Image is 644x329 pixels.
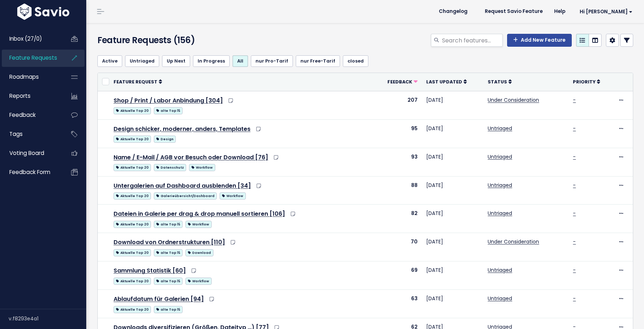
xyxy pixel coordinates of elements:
[571,6,638,17] a: Hi [PERSON_NAME]
[185,278,211,285] span: Workflow
[422,205,483,233] td: [DATE]
[15,4,71,20] img: logo-white.9d6f32f41409.svg
[488,96,539,104] a: Under Consideration
[233,55,248,67] a: All
[97,55,122,67] a: Active
[114,305,151,314] a: Aktuelle Top 20
[2,31,60,47] a: Inbox (27/0)
[154,221,183,228] span: alte Top 15
[488,210,512,217] a: Untriaged
[2,107,60,123] a: Feedback
[114,276,151,285] a: Aktuelle Top 20
[441,34,503,47] input: Search features...
[154,134,176,143] a: Design
[422,233,483,261] td: [DATE]
[114,134,151,143] a: Aktuelle Top 20
[422,119,483,148] td: [DATE]
[114,221,151,228] span: Aktuelle Top 20
[373,205,422,233] td: 82
[2,88,60,104] a: Reports
[2,126,60,142] a: Tags
[154,306,183,313] span: alte Top 15
[185,219,211,228] a: Workflow
[2,164,60,181] a: Feedback form
[114,219,151,228] a: Aktuelle Top 20
[97,55,633,67] ul: Filter feature requests
[573,210,576,217] a: -
[2,145,60,161] a: Voting Board
[114,153,268,161] a: Name / E-Mail / AGB vor Besuch oder Download [76]
[114,278,151,285] span: Aktuelle Top 20
[488,295,512,302] a: Untriaged
[387,78,418,85] a: Feedback
[114,191,151,200] a: Aktuelle Top 20
[114,266,186,275] a: Sammlung Statistik [60]
[220,191,245,200] a: Workflow
[114,78,162,85] a: Feature Request
[548,6,571,17] a: Help
[573,182,576,189] a: -
[114,106,151,115] a: Aktuelle Top 20
[185,276,211,285] a: Workflow
[426,79,462,85] span: Last Updated
[154,276,183,285] a: alte Top 15
[9,130,23,138] span: Tags
[154,191,217,200] a: Galerieübersicht/Dashboard
[373,176,422,205] td: 88
[154,163,186,172] a: Datenschutz
[373,148,422,176] td: 93
[114,163,151,172] a: Aktuelle Top 20
[154,107,183,114] span: alte Top 15
[114,248,151,257] a: Aktuelle Top 20
[422,261,483,290] td: [DATE]
[9,149,44,157] span: Voting Board
[573,266,576,274] a: -
[479,6,548,17] a: Request Savio Feature
[2,50,60,66] a: Feature Requests
[185,248,213,257] a: Download
[373,233,422,261] td: 70
[114,306,151,313] span: Aktuelle Top 20
[488,78,512,85] a: Status
[422,148,483,176] td: [DATE]
[426,78,467,85] a: Last Updated
[185,221,211,228] span: Workflow
[154,192,217,200] span: Galerieübersicht/Dashboard
[114,125,250,133] a: Design schicker, moderner, anders, Templates
[9,73,39,81] span: Roadmaps
[154,106,183,115] a: alte Top 15
[488,79,507,85] span: Status
[387,79,412,85] span: Feedback
[162,55,190,67] a: Up Next
[154,249,183,256] span: alte Top 15
[573,295,576,302] a: -
[422,290,483,318] td: [DATE]
[422,91,483,119] td: [DATE]
[114,136,151,143] span: Aktuelle Top 20
[580,9,632,14] span: Hi [PERSON_NAME]
[220,192,245,200] span: Workflow
[125,55,159,67] a: Untriaged
[422,176,483,205] td: [DATE]
[488,266,512,274] a: Untriaged
[488,153,512,160] a: Untriaged
[154,248,183,257] a: alte Top 15
[2,69,60,85] a: Roadmaps
[97,34,269,47] h4: Feature Requests (156)
[373,290,422,318] td: 63
[189,163,215,172] a: Workflow
[573,96,576,104] a: -
[573,78,600,85] a: Priority
[154,136,176,143] span: Design
[114,192,151,200] span: Aktuelle Top 20
[114,182,251,190] a: Untergalerien auf Dashboard ausblenden [34]
[114,238,225,246] a: Download von Ordnerstrukturen [110]
[373,261,422,290] td: 69
[189,164,215,171] span: Workflow
[488,125,512,132] a: Untriaged
[373,119,422,148] td: 95
[193,55,230,67] a: In Progress
[9,168,50,176] span: Feedback form
[9,309,86,328] div: v.f8293e4a1
[573,238,576,245] a: -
